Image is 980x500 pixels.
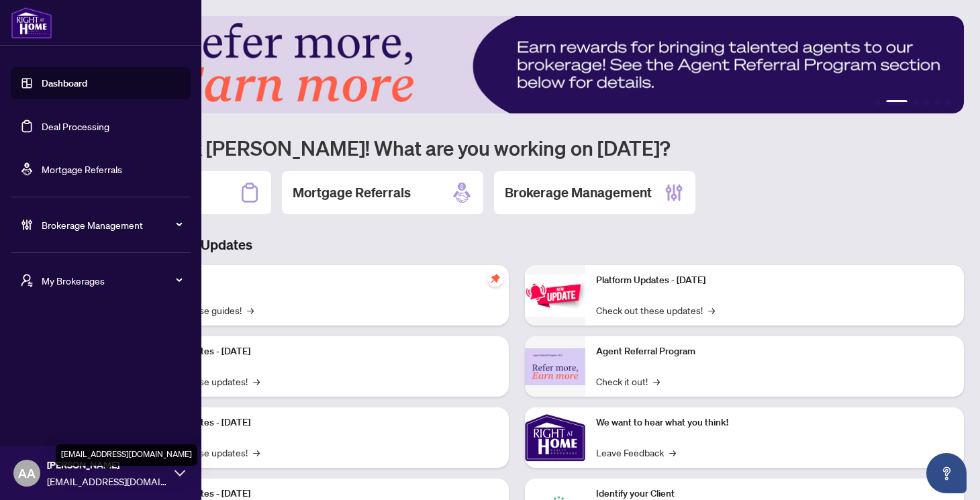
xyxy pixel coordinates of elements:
img: We want to hear what you think! [525,407,585,468]
button: 4 [924,100,929,105]
img: Slide 1 [70,16,964,113]
button: 3 [913,100,918,105]
span: Brokerage Management [42,217,181,232]
span: AA [18,464,36,483]
h3: Brokerage & Industry Updates [70,236,964,254]
span: → [669,445,676,460]
a: Check out these updates!→ [596,303,715,317]
p: We want to hear what you think! [596,415,953,430]
img: logo [11,7,52,39]
p: Platform Updates - [DATE] [141,415,498,430]
button: 2 [886,100,908,105]
span: → [708,303,715,317]
span: → [253,445,260,460]
p: Agent Referral Program [596,344,953,359]
button: 5 [934,100,940,105]
h1: Welcome back [PERSON_NAME]! What are you working on [DATE]? [70,135,964,160]
a: Dashboard [42,77,87,89]
button: Open asap [926,453,967,493]
a: Deal Processing [42,120,109,132]
a: Mortgage Referrals [42,163,122,175]
p: Platform Updates - [DATE] [141,344,498,359]
p: Platform Updates - [DATE] [596,273,953,288]
span: [EMAIL_ADDRESS][DOMAIN_NAME] [47,474,168,489]
p: Self-Help [141,273,498,288]
span: → [253,374,260,389]
img: Agent Referral Program [525,348,585,385]
div: [EMAIL_ADDRESS][DOMAIN_NAME] [56,444,197,466]
h2: Mortgage Referrals [293,183,411,202]
img: Platform Updates - June 23, 2025 [525,274,585,317]
h2: Brokerage Management [505,183,652,202]
span: user-switch [20,274,34,287]
span: → [653,374,660,389]
span: My Brokerages [42,273,181,288]
button: 6 [945,100,950,105]
button: 1 [875,100,881,105]
span: [PERSON_NAME] [47,458,168,472]
span: → [247,303,254,317]
span: pushpin [487,270,503,287]
a: Leave Feedback→ [596,445,676,460]
a: Check it out!→ [596,374,660,389]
